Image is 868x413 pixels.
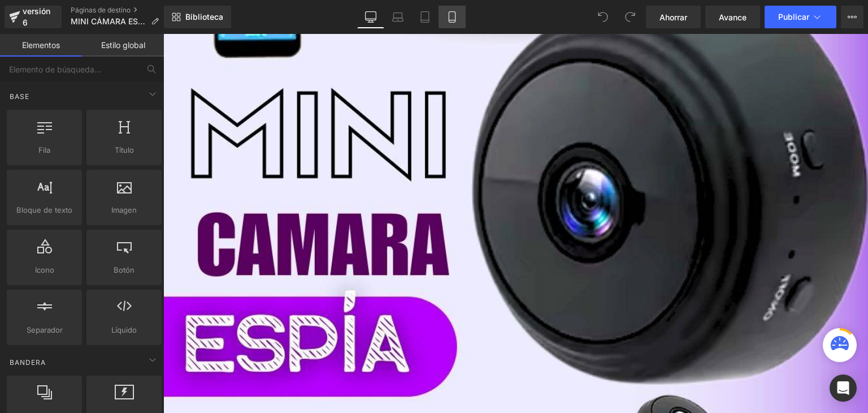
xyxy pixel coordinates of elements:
[659,12,687,22] font: Ahorrar
[10,92,29,101] font: Base
[778,12,809,21] font: Publicar
[23,6,50,27] font: versión 6
[841,6,863,28] button: Más
[411,6,439,28] a: Tableta
[101,40,145,50] font: Estilo global
[111,325,137,334] font: Líquido
[115,145,134,154] font: Título
[619,6,641,28] button: Rehacer
[830,375,857,402] div: Abrir Intercom Messenger
[111,205,137,214] font: Imagen
[71,16,151,26] font: MINI CÁMARA ESPIA
[71,6,131,14] font: Páginas de destino
[5,6,62,28] a: versión 6
[439,6,466,28] a: Móvil
[705,6,760,28] a: Avance
[16,205,72,214] font: Bloque de texto
[38,145,50,154] font: Fila
[185,12,223,21] font: Biblioteca
[719,12,747,22] font: Avance
[384,6,411,28] a: Computadora portátil
[22,40,60,50] font: Elementos
[592,6,614,28] button: Deshacer
[357,6,384,28] a: De oficina
[10,358,46,367] font: Bandera
[164,6,231,28] a: Nueva Biblioteca
[114,265,134,274] font: Botón
[35,265,54,274] font: Icono
[71,6,168,15] a: Páginas de destino
[27,325,63,334] font: Separador
[765,6,836,28] button: Publicar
